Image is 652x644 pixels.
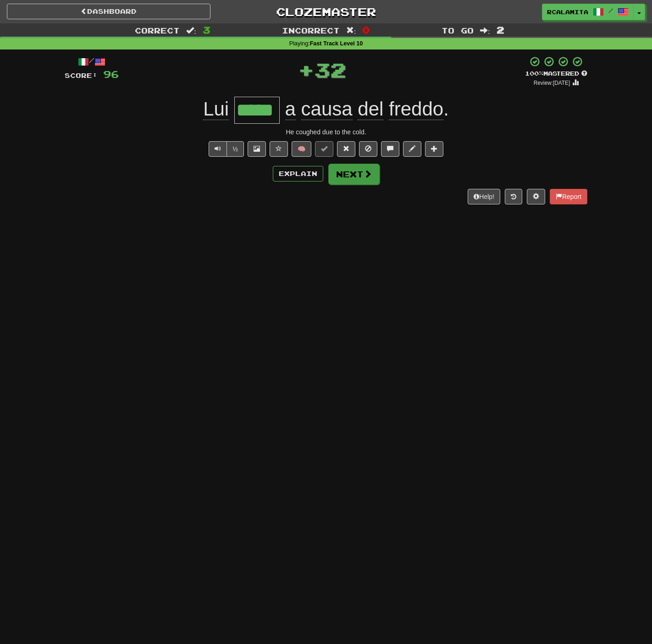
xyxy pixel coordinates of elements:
[224,4,428,20] a: Clozemaster
[65,127,587,137] div: He coughed due to the cold.
[203,24,210,35] span: 3
[505,189,522,204] button: Round history (alt+y)
[203,98,229,120] span: Lui
[525,70,543,77] span: 100 %
[381,141,399,157] button: Discuss sentence (alt+u)
[280,98,449,120] span: .
[285,98,296,120] span: a
[273,166,323,182] button: Explain
[135,26,180,35] span: Correct
[314,58,346,81] span: 32
[468,189,500,204] button: Help!
[227,141,244,157] button: ½
[103,68,119,80] span: 96
[301,98,353,120] span: causa
[65,56,119,67] div: /
[550,189,587,204] button: Report
[608,7,613,14] span: /
[186,27,196,34] span: :
[292,141,311,157] button: 🧠
[7,4,210,19] a: Dashboard
[403,141,421,157] button: Edit sentence (alt+d)
[534,80,570,86] small: Review: [DATE]
[525,70,587,78] div: Mastered
[337,141,355,157] button: Reset to 0% Mastered (alt+r)
[328,164,380,185] button: Next
[270,141,288,157] button: Favorite sentence (alt+f)
[425,141,443,157] button: Add to collection (alt+a)
[298,56,314,83] span: +
[497,24,504,35] span: 2
[358,98,383,120] span: del
[542,4,634,20] a: rcalamita /
[362,24,370,35] span: 0
[547,8,588,16] span: rcalamita
[315,141,333,157] button: Set this sentence to 100% Mastered (alt+m)
[442,26,474,35] span: To go
[389,98,443,120] span: freddo
[248,141,266,157] button: Show image (alt+x)
[65,72,98,79] span: Score:
[480,27,490,34] span: :
[346,27,356,34] span: :
[282,26,340,35] span: Incorrect
[310,40,363,47] strong: Fast Track Level 10
[207,141,244,157] div: Text-to-speech controls
[359,141,377,157] button: Ignore sentence (alt+i)
[209,141,227,157] button: Play sentence audio (ctl+space)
